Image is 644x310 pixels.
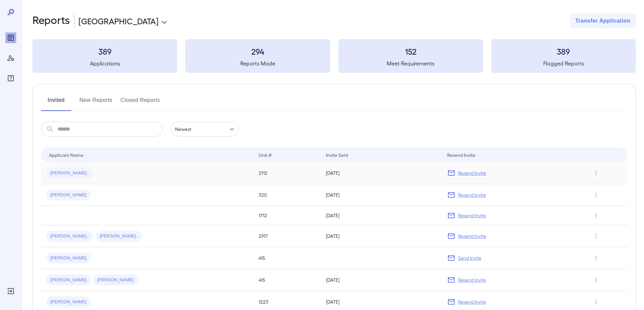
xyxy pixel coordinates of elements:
span: [PERSON_NAME] [93,277,138,283]
button: New Reports [79,95,113,111]
p: [GEOGRAPHIC_DATA] [78,16,159,26]
span: [PERSON_NAME] [46,277,91,283]
div: Unit # [259,151,271,159]
p: Resend Invite [458,277,486,283]
span: [PERSON_NAME] [46,299,91,305]
td: 2112 [253,162,320,184]
h3: 152 [338,46,483,57]
span: [PERSON_NAME].. [96,233,142,239]
td: 415 [253,269,320,291]
button: Invited [41,95,71,111]
div: Resend Invite [447,151,475,159]
p: Resend Invite [458,170,486,176]
td: [DATE] [320,225,442,247]
td: [DATE] [320,162,442,184]
div: Reports [5,32,16,43]
p: Resend Invite [458,299,486,305]
span: [PERSON_NAME] [46,255,91,261]
h5: Reports Made [185,59,330,67]
div: Newest [171,122,238,137]
button: Row Actions [591,168,601,178]
div: Invite Sent [326,151,348,159]
span: [PERSON_NAME] [46,192,91,198]
div: Applicant Name [49,151,84,159]
td: 320 [253,184,320,206]
h3: 389 [32,46,177,57]
td: [DATE] [320,206,442,225]
h5: Applications [32,59,177,67]
p: Resend Invite [458,192,486,198]
div: FAQ [5,73,16,84]
button: Row Actions [591,275,601,285]
div: Log Out [5,286,16,297]
h5: Meet Requirements [338,59,483,67]
button: Row Actions [591,210,601,221]
p: Send Invite [458,255,481,261]
button: Row Actions [591,253,601,263]
p: Resend Invite [458,233,486,239]
div: Manage Users [5,53,16,63]
h3: 294 [185,46,330,57]
button: Row Actions [591,231,601,242]
button: Row Actions [591,297,601,307]
span: [PERSON_NAME].. [46,233,93,239]
h5: Flagged Reports [491,59,636,67]
span: [PERSON_NAME].. [46,170,93,176]
td: [DATE] [320,184,442,206]
td: [DATE] [320,269,442,291]
button: Closed Reports [121,95,160,111]
summary: 389Applications294Reports Made152Meet Requirements389Flagged Reports [32,39,636,73]
p: Resend Invite [458,212,486,219]
button: Transfer Application [570,13,636,28]
h2: Reports [32,13,70,28]
button: Row Actions [591,190,601,200]
td: 2917 [253,225,320,247]
h3: 389 [491,46,636,57]
td: 415 [253,247,320,269]
td: 1712 [253,206,320,225]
